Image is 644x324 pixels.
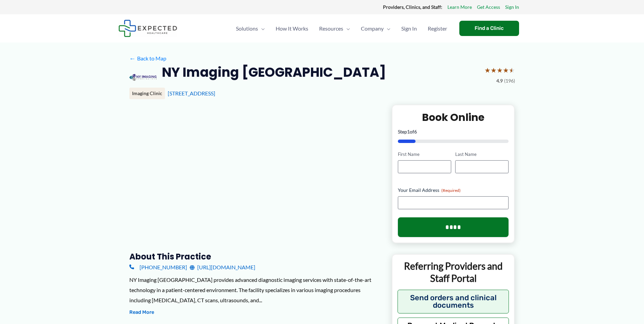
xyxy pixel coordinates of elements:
button: Read More [129,308,154,317]
span: Menu Toggle [384,17,390,40]
a: Register [422,17,453,40]
span: 1 [407,129,410,134]
span: 6 [414,129,417,134]
span: ★ [509,64,515,76]
label: Last Name [455,151,509,158]
label: First Name [398,151,451,158]
label: Your Email Address [398,187,509,194]
span: ★ [484,64,491,76]
button: Send orders and clinical documents [398,290,509,313]
a: SolutionsMenu Toggle [231,17,270,40]
span: Menu Toggle [343,17,350,40]
a: CompanyMenu Toggle [355,17,396,40]
span: Sign In [401,17,417,40]
img: Expected Healthcare Logo - side, dark font, small [118,20,177,37]
span: (Required) [441,188,461,193]
div: Imaging Clinic [129,88,165,99]
a: Get Access [477,3,500,12]
span: Solutions [236,17,258,40]
div: NY Imaging [GEOGRAPHIC_DATA] provides advanced diagnostic imaging services with state-of-the-art ... [129,275,381,305]
span: ★ [491,64,497,76]
span: Resources [319,17,343,40]
span: Company [361,17,384,40]
a: Find a Clinic [459,21,519,36]
a: ←Back to Map [129,53,166,64]
span: Register [428,17,447,40]
a: Sign In [396,17,422,40]
span: ← [129,55,136,61]
span: ★ [497,64,503,76]
span: How It Works [276,17,308,40]
strong: Providers, Clinics, and Staff: [383,4,442,10]
span: Menu Toggle [258,17,265,40]
a: [URL][DOMAIN_NAME] [190,262,255,272]
h2: NY Imaging [GEOGRAPHIC_DATA] [162,64,386,80]
a: How It Works [270,17,314,40]
a: Learn More [447,3,472,12]
span: (196) [504,76,515,85]
nav: Primary Site Navigation [231,17,453,40]
p: Step of [398,129,509,134]
a: [STREET_ADDRESS] [168,90,215,96]
p: Referring Providers and Staff Portal [398,260,509,285]
a: [PHONE_NUMBER] [129,262,187,272]
a: ResourcesMenu Toggle [314,17,355,40]
span: ★ [503,64,509,76]
a: Sign In [505,3,519,12]
span: 4.9 [496,76,503,85]
h3: About this practice [129,251,381,262]
h2: Book Online [398,111,509,124]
